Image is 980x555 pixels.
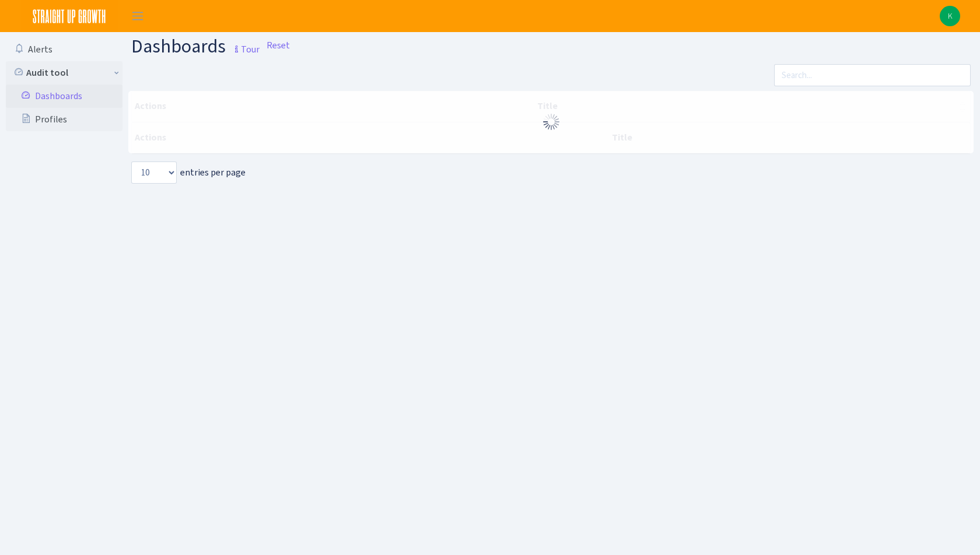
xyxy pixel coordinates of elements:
[226,34,260,58] a: Tour
[131,161,246,184] label: entries per page
[229,40,260,59] small: Tour
[940,6,960,26] a: K
[123,6,152,26] button: Toggle navigation
[267,38,290,52] a: Reset
[542,113,561,131] img: Processing...
[6,85,123,108] a: Dashboards
[131,161,177,184] select: entries per page
[940,6,960,26] img: Kenzie Smith
[131,37,260,59] h1: Dashboards
[6,38,123,61] a: Alerts
[6,61,123,85] a: Audit tool
[6,108,123,131] a: Profiles
[774,64,971,86] input: Search...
